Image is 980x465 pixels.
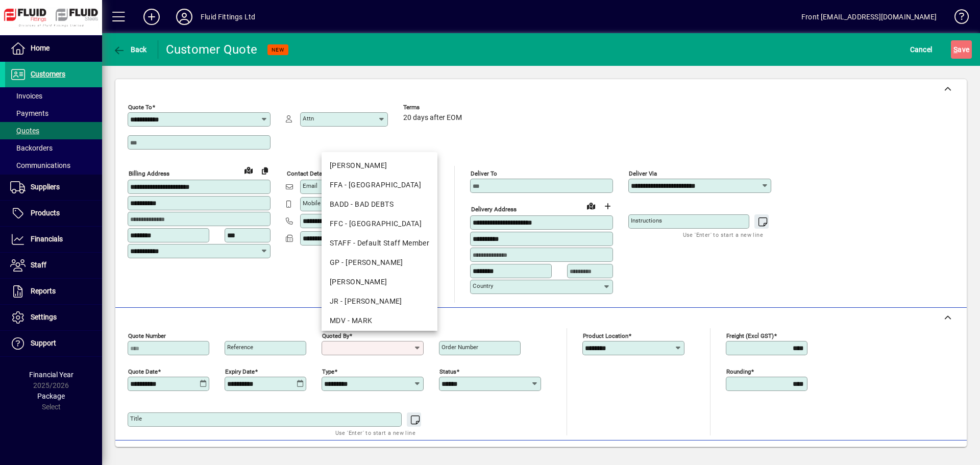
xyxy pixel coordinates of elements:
div: JR - [PERSON_NAME] [330,296,429,307]
mat-label: Title [130,415,142,422]
a: Suppliers [5,175,102,200]
span: Products [31,209,60,217]
a: Reports [5,279,102,304]
span: Financials [31,235,63,243]
span: Customers [31,70,65,78]
span: Package [37,392,65,400]
mat-label: Type [322,368,334,375]
span: S [953,45,958,54]
span: Home [31,44,50,52]
a: Financials [5,227,102,252]
button: Save [951,40,972,59]
span: NEW [272,46,284,53]
mat-label: Quote To [128,104,152,111]
div: BADD - BAD DEBTS [330,199,429,210]
mat-option: GP - Grant Petersen [322,253,437,273]
div: [PERSON_NAME] [330,160,429,171]
a: Products [5,201,102,226]
span: Product [897,446,939,462]
mat-label: Email [303,182,317,189]
a: View on map [240,162,257,178]
span: 20 days after EOM [403,114,462,122]
div: FFA - [GEOGRAPHIC_DATA] [330,180,429,190]
app-page-header-button: Back [102,40,158,59]
mat-label: Quote number [128,332,166,339]
button: Copy to Delivery address [257,162,273,179]
button: Profile [168,8,201,26]
mat-option: FFA - Auckland [322,176,437,195]
span: Invoices [10,92,42,100]
div: MDV - MARK [330,315,429,326]
mat-label: Instructions [631,217,662,224]
mat-option: BADD - BAD DEBTS [322,195,437,214]
button: Add [135,8,168,26]
mat-label: Freight (excl GST) [726,332,774,339]
div: Fluid Fittings Ltd [201,9,255,25]
mat-label: Mobile [303,200,321,207]
mat-hint: Use 'Enter' to start a new line [683,229,763,240]
mat-hint: Use 'Enter' to start a new line [335,427,415,438]
span: Settings [31,313,57,321]
mat-option: MDV - MARK [322,311,437,331]
span: Staff [31,261,46,269]
a: Staff [5,253,102,278]
span: Back [113,45,147,54]
div: Front [EMAIL_ADDRESS][DOMAIN_NAME] [801,9,937,25]
div: GP - [PERSON_NAME] [330,257,429,268]
button: Product [892,445,944,463]
mat-label: Quoted by [322,332,349,339]
button: Cancel [908,40,935,59]
span: Terms [403,104,464,111]
mat-option: FFC - Christchurch [322,214,437,234]
a: Quotes [5,122,102,139]
mat-label: Status [439,368,456,375]
span: Reports [31,287,56,295]
span: Payments [10,109,48,117]
mat-label: Deliver To [471,170,497,177]
div: [PERSON_NAME] [330,277,429,287]
a: Support [5,331,102,356]
span: Communications [10,161,70,169]
span: Quotes [10,127,39,135]
button: Back [110,40,150,59]
mat-option: AG - ADAM [322,156,437,176]
a: Home [5,36,102,61]
mat-option: JJ - JENI [322,273,437,292]
a: View on map [583,198,599,214]
mat-label: Attn [303,115,314,122]
mat-label: Expiry date [225,368,255,375]
div: STAFF - Default Staff Member [330,238,429,249]
button: Product History [612,445,672,463]
div: Customer Quote [166,41,258,58]
mat-label: Reference [227,344,253,351]
mat-label: Country [473,282,493,289]
mat-label: Order number [442,344,478,351]
span: Cancel [910,41,933,58]
span: Suppliers [31,183,60,191]
a: Payments [5,105,102,122]
span: Backorders [10,144,53,152]
a: Knowledge Base [947,2,967,35]
a: Communications [5,157,102,174]
mat-label: Product location [583,332,628,339]
mat-option: STAFF - Default Staff Member [322,234,437,253]
span: ave [953,41,969,58]
mat-label: Deliver via [629,170,657,177]
mat-label: Quote date [128,368,158,375]
mat-option: JR - John Rossouw [322,292,437,311]
button: Choose address [599,198,616,214]
span: Support [31,339,56,347]
div: FFC - [GEOGRAPHIC_DATA] [330,218,429,229]
a: Invoices [5,87,102,105]
span: Product History [616,446,668,462]
span: Financial Year [29,371,73,379]
a: Settings [5,305,102,330]
mat-label: Rounding [726,368,751,375]
a: Backorders [5,139,102,157]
